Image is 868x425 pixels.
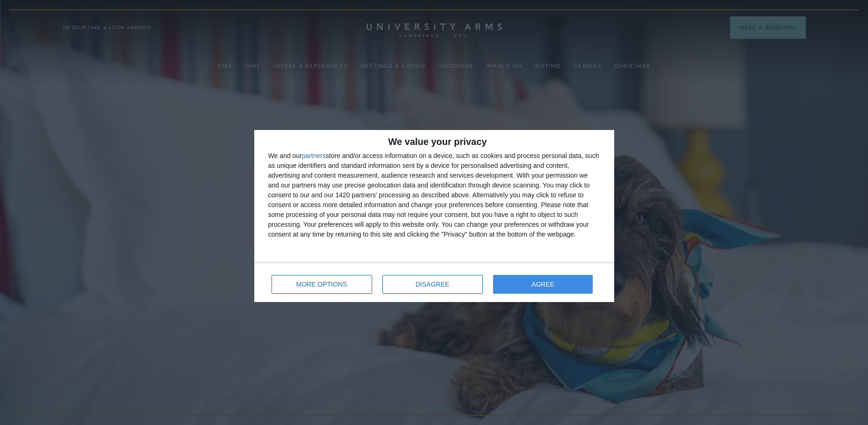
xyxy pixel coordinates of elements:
div: We and our store and/or access information on a device, such as cookies and process personal data... [268,151,600,239]
div: qc-cmp2-ui [254,130,614,302]
span: MORE OPTIONS [296,281,347,288]
span: DISAGREE [416,281,449,288]
button: AGREE [493,275,593,294]
button: MORE OPTIONS [272,275,372,294]
h2: We value your privacy [268,137,600,146]
span: AGREE [531,281,554,288]
button: DISAGREE [382,275,483,294]
button: partners [302,152,326,159]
